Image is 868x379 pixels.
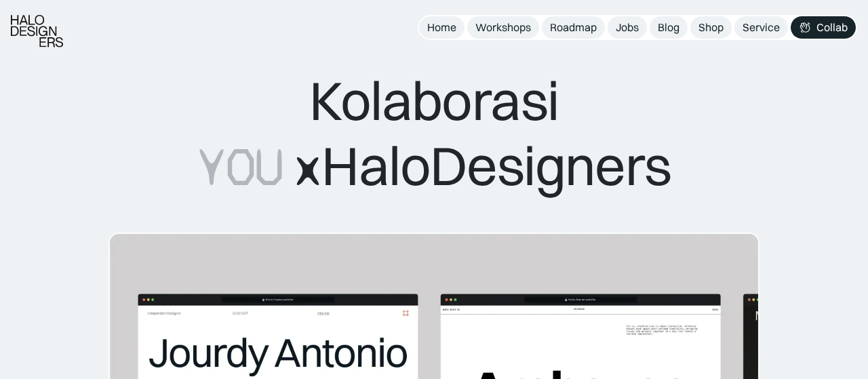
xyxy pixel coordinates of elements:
[427,20,456,35] div: Home
[467,16,539,39] a: Workshops
[475,20,531,35] div: Workshops
[608,16,647,39] a: Jobs
[293,135,321,200] span: x
[698,20,724,35] div: Shop
[419,16,465,39] a: Home
[816,20,848,35] div: Collab
[734,16,788,39] a: Service
[650,16,688,39] a: Blog
[743,20,780,35] div: Service
[791,16,856,39] a: Collab
[616,20,639,35] div: Jobs
[690,16,732,39] a: Shop
[550,20,597,35] div: Roadmap
[542,16,605,39] a: Roadmap
[658,20,679,35] div: Blog
[197,68,671,200] div: Kolaborasi HaloDesigners
[197,135,283,200] span: YOU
